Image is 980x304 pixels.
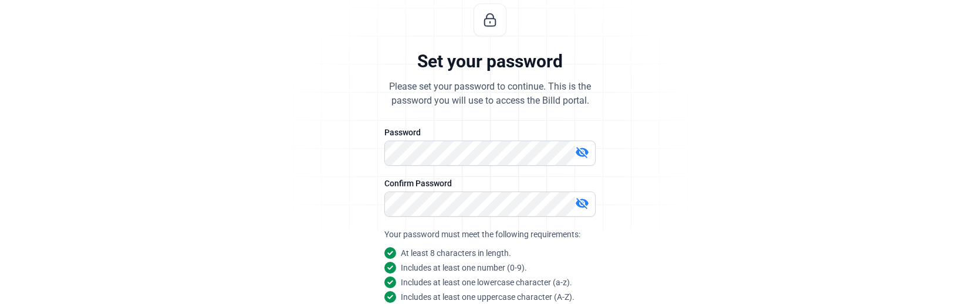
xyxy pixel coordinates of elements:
snap: Includes at least one lowercase character (a-z). [401,276,572,288]
div: Please set your password to continue. This is the password you will use to access the Billd portal. [389,80,591,108]
div: Password [384,127,596,138]
snap: At least 8 characters in length. [401,247,511,259]
mat-icon: visibility_off [575,145,589,159]
snap: Includes at least one uppercase character (A-Z). [401,291,575,303]
div: Confirm Password [384,177,596,189]
div: Your password must meet the following requirements: [384,228,596,240]
snap: Includes at least one number (0-9). [401,262,527,274]
mat-icon: visibility_off [575,196,589,210]
div: Set your password [417,50,563,73]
